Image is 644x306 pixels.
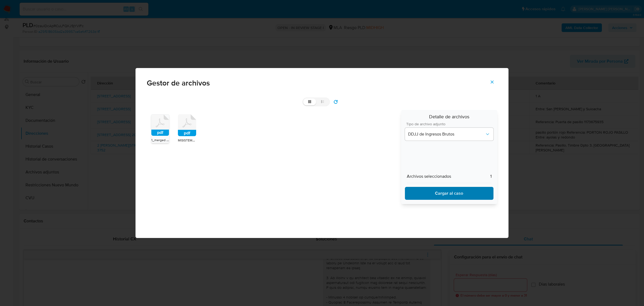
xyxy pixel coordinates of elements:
[178,114,196,143] div: pdfMISISTEMA REGISTRAL.pdf
[151,137,174,143] span: 1_merged (1).pdf
[330,98,342,106] button: refresh
[408,131,485,137] span: DDJJ de Ingresos Brutos
[407,174,451,179] span: Archivos seleccionados
[178,137,217,143] span: MISISTEMA REGISTRAL.pdf
[405,128,493,141] button: document types
[490,174,492,179] span: 1
[151,114,169,143] div: pdf1_merged (1).pdf
[483,76,502,88] button: Cerrar
[406,122,495,126] span: Tipo de archivo adjunto
[405,114,493,122] span: Detalle de archivos
[147,79,497,87] span: Gestor de archivos
[405,187,493,200] button: Descargar
[412,187,486,199] span: Cargar al caso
